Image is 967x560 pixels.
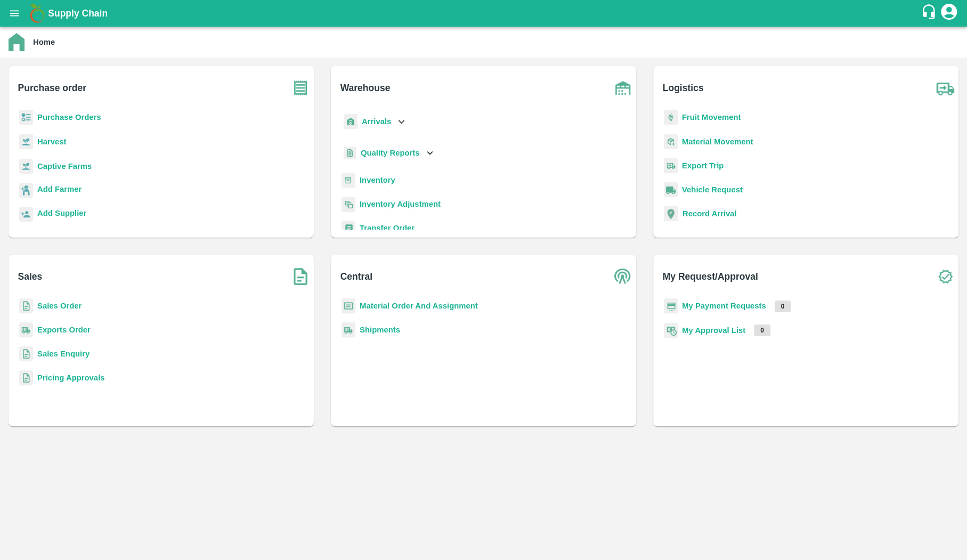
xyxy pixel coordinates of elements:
[342,110,408,134] div: Arrivals
[19,110,33,125] img: reciept
[27,3,48,24] img: logo
[342,322,355,338] img: shipments
[921,4,939,23] div: customer-support
[932,75,958,101] img: truck
[360,326,400,334] a: Shipments
[19,183,33,198] img: farmer
[939,2,958,25] div: account of current user
[682,326,745,335] a: My Approval List
[344,147,356,160] img: qualityReport
[19,322,33,338] img: shipments
[37,207,86,222] a: Add Supplier
[664,110,678,125] img: fruit
[664,322,678,338] img: approval
[754,324,770,336] p: 0
[18,80,86,95] b: Purchase order
[342,197,355,212] img: inventory
[682,161,724,170] a: Export Trip
[664,206,678,221] img: recordArrival
[287,263,314,290] img: soSales
[19,298,33,314] img: sales
[48,8,108,19] b: Supply Chain
[2,1,27,26] button: open drawer
[37,326,91,334] a: Exports Order
[37,350,90,358] a: Sales Enquiry
[344,114,357,129] img: whArrival
[37,185,82,193] b: Add Farmer
[37,113,101,121] a: Purchase Orders
[19,346,33,362] img: sales
[340,80,391,95] b: Warehouse
[287,75,314,101] img: purchase
[682,302,766,310] a: My Payment Requests
[663,269,758,284] b: My Request/Approval
[37,209,86,217] b: Add Supplier
[664,134,678,150] img: material
[610,263,636,290] img: central
[37,374,104,382] a: Pricing Approvals
[37,302,82,310] a: Sales Order
[664,158,678,174] img: delivery
[682,137,753,146] a: Material Movement
[664,182,678,198] img: vehicle
[37,183,82,198] a: Add Farmer
[610,75,636,101] img: warehouse
[19,134,33,150] img: harvest
[340,269,372,284] b: Central
[360,224,415,232] a: Transfer Order
[342,298,355,314] img: centralMaterial
[37,137,66,146] a: Harvest
[360,302,478,310] a: Material Order And Assignment
[342,221,355,236] img: whTransfer
[932,263,958,290] img: check
[33,38,55,46] b: Home
[682,185,743,194] a: Vehicle Request
[361,149,420,157] b: Quality Reports
[19,207,33,222] img: supplier
[19,370,33,386] img: sales
[362,117,391,126] b: Arrivals
[682,209,737,218] a: Record Arrival
[48,6,921,21] a: Supply Chain
[19,158,33,174] img: harvest
[775,301,791,312] p: 0
[682,113,741,121] a: Fruit Movement
[360,200,441,208] a: Inventory Adjustment
[342,142,436,164] div: Quality Reports
[9,33,25,51] img: home
[664,298,678,314] img: payment
[663,80,704,95] b: Logistics
[18,269,43,284] b: Sales
[360,176,395,184] a: Inventory
[37,162,92,171] a: Captive Farms
[342,173,355,188] img: whInventory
